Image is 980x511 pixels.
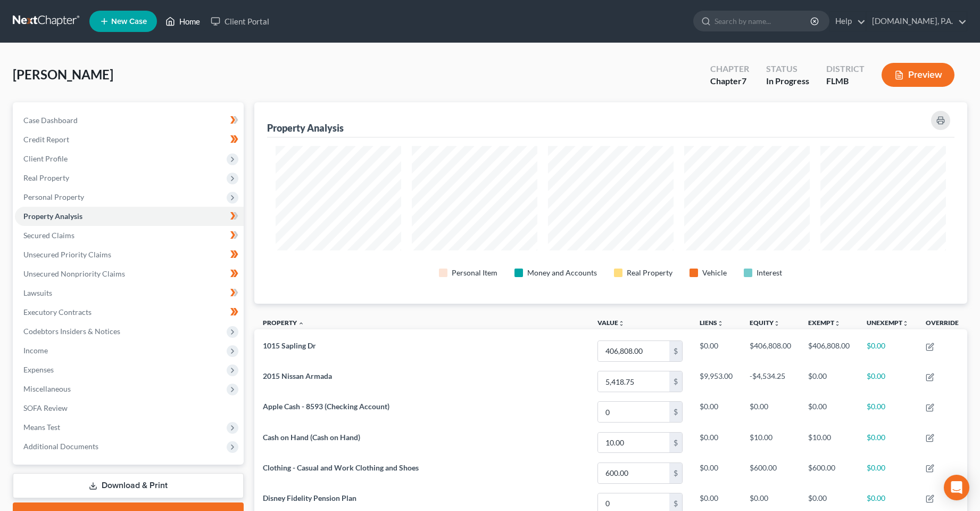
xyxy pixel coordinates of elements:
div: Chapter [710,63,749,75]
span: Codebtors Insiders & Notices [23,327,120,336]
span: Clothing - Casual and Work Clothing and Shoes [263,463,419,472]
td: $600.00 [741,458,800,488]
i: unfold_more [902,320,909,327]
a: Executory Contracts [15,303,244,322]
td: $0.00 [691,458,741,488]
span: Unsecured Nonpriority Claims [23,269,125,278]
th: Override [917,312,967,336]
td: $406,808.00 [741,336,800,366]
span: Unsecured Priority Claims [23,250,111,259]
span: Income [23,346,48,355]
td: $0.00 [858,336,917,366]
a: Exemptunfold_more [808,319,841,327]
div: In Progress [766,75,809,87]
span: SOFA Review [23,403,68,412]
div: Real Property [627,267,672,278]
td: $0.00 [800,397,858,427]
div: FLMB [826,75,865,87]
a: Client Portal [205,12,275,31]
td: $0.00 [858,397,917,427]
input: 0.00 [598,371,669,392]
a: Lawsuits [15,283,244,303]
span: Executory Contracts [23,307,92,317]
div: Money and Accounts [527,267,597,278]
td: $10.00 [741,427,800,458]
a: Home [160,12,205,31]
div: $ [669,402,682,422]
i: unfold_more [717,320,724,327]
td: $0.00 [858,367,917,397]
span: Apple Cash - 8593 (Checking Account) [263,402,389,411]
div: $ [669,463,682,483]
a: Credit Report [15,130,244,149]
input: 0.00 [598,433,669,453]
span: 1015 Sapling Dr [263,341,316,350]
td: $0.00 [691,397,741,427]
input: 0.00 [598,463,669,483]
i: expand_less [298,320,304,327]
td: $0.00 [858,458,917,488]
td: $9,953.00 [691,367,741,397]
span: [PERSON_NAME] [13,67,113,82]
div: Vehicle [702,267,727,278]
div: Open Intercom Messenger [944,475,969,500]
div: Personal Item [452,267,497,278]
span: Miscellaneous [23,384,71,393]
span: Means Test [23,423,60,432]
span: Real Property [23,173,69,182]
td: $600.00 [800,458,858,488]
input: 0.00 [598,402,669,422]
a: Unexemptunfold_more [867,319,909,327]
span: 7 [742,76,746,86]
span: Secured Claims [23,231,74,240]
a: Equityunfold_more [750,319,780,327]
td: $0.00 [800,367,858,397]
a: Property Analysis [15,207,244,226]
span: Additional Documents [23,442,98,451]
td: -$4,534.25 [741,367,800,397]
input: 0.00 [598,341,669,361]
a: Property expand_less [263,319,304,327]
a: Valueunfold_more [597,319,625,327]
div: Interest [757,267,782,278]
span: New Case [111,18,147,26]
span: Personal Property [23,192,84,201]
span: Client Profile [23,154,68,163]
a: Unsecured Priority Claims [15,245,244,264]
div: Chapter [710,75,749,87]
td: $10.00 [800,427,858,458]
span: Case Dashboard [23,116,78,125]
td: $0.00 [858,427,917,458]
i: unfold_more [774,320,780,327]
span: Property Analysis [23,212,82,221]
button: Preview [882,63,954,87]
i: unfold_more [618,320,625,327]
div: $ [669,433,682,453]
span: Expenses [23,365,54,374]
input: Search by name... [715,11,812,31]
td: $0.00 [691,427,741,458]
a: Secured Claims [15,226,244,245]
a: Liensunfold_more [700,319,724,327]
div: District [826,63,865,75]
td: $0.00 [691,336,741,366]
div: Property Analysis [267,121,344,134]
i: unfold_more [834,320,841,327]
a: [DOMAIN_NAME], P.A. [867,12,967,31]
td: $0.00 [741,397,800,427]
td: $406,808.00 [800,336,858,366]
a: Help [830,12,866,31]
span: 2015 Nissan Armada [263,371,332,380]
span: Credit Report [23,135,69,144]
div: Status [766,63,809,75]
span: Lawsuits [23,288,52,297]
span: Disney Fidelity Pension Plan [263,493,356,502]
a: Case Dashboard [15,111,244,130]
a: Unsecured Nonpriority Claims [15,264,244,283]
a: SOFA Review [15,399,244,418]
div: $ [669,341,682,361]
span: Cash on Hand (Cash on Hand) [263,433,360,442]
div: $ [669,371,682,392]
a: Download & Print [13,473,244,498]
